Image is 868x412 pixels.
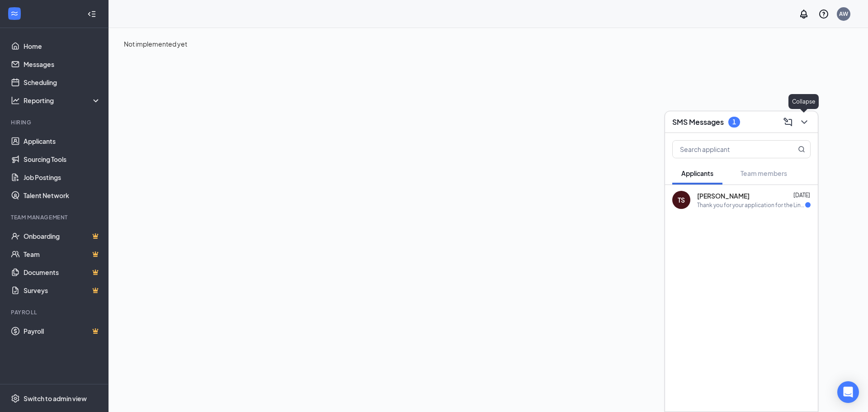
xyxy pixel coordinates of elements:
svg: Analysis [11,96,20,105]
span: Team members [741,169,787,177]
a: TeamCrown [24,245,101,263]
h3: SMS Messages [672,117,724,127]
div: Hiring [11,118,99,126]
div: TS [678,195,685,204]
svg: ChevronDown [799,117,810,128]
svg: Collapse [87,9,96,19]
div: Switch to admin view [24,394,87,403]
div: Team Management [11,213,99,221]
a: DocumentsCrown [24,263,101,281]
input: Search applicant [673,141,780,158]
a: PayrollCrown [24,322,101,340]
svg: ComposeMessage [783,117,793,128]
span: [DATE] [793,192,810,199]
svg: MagnifyingGlass [798,146,805,153]
a: OnboardingCrown [24,227,101,245]
a: Talent Network [24,186,101,204]
a: SurveysCrown [24,281,101,299]
div: Payroll [11,308,99,316]
a: Applicants [24,132,101,150]
a: Messages [24,55,101,73]
div: Not implemented yet [124,39,853,49]
a: Home [24,37,101,55]
a: Sourcing Tools [24,150,101,168]
span: Applicants [681,169,713,177]
svg: QuestionInfo [818,9,829,19]
div: 1 [732,118,736,126]
svg: Settings [11,394,20,403]
div: AW [839,10,848,18]
div: Open Intercom Messenger [837,381,859,403]
svg: Notifications [798,9,809,19]
button: ChevronDown [796,115,811,129]
svg: WorkstreamLogo [10,9,19,18]
div: Collapse [788,94,819,109]
a: Job Postings [24,168,101,186]
div: Thank you for your application for the Line Cook . We are currently reviewing applications, and w... [697,201,805,209]
span: [PERSON_NAME] [697,191,750,200]
button: ComposeMessage [780,115,794,129]
a: Scheduling [24,73,101,91]
div: Reporting [24,96,101,105]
